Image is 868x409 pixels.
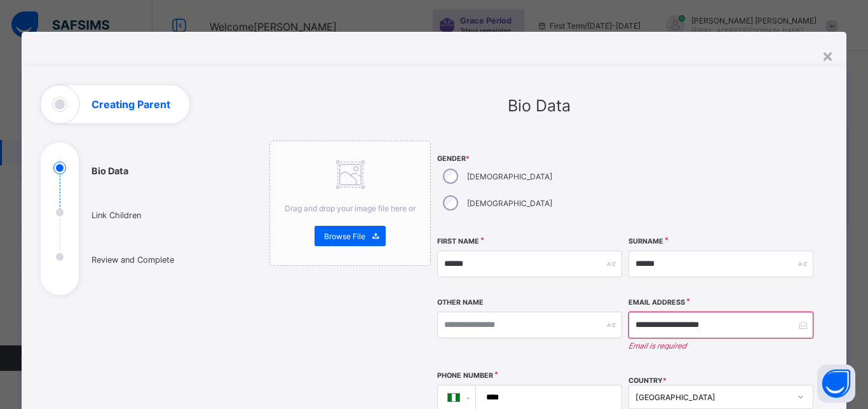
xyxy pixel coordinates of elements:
[437,371,493,380] label: Phone Number
[92,99,170,109] h1: Creating Parent
[508,96,571,115] span: Bio Data
[628,298,685,307] label: Email Address
[467,198,552,208] label: [DEMOGRAPHIC_DATA]
[628,341,813,350] em: Email is required
[324,232,365,241] span: Browse File
[628,377,667,385] span: COUNTRY
[628,237,663,246] label: Surname
[437,237,479,246] label: First Name
[269,141,431,266] div: Drag and drop your image file here orBrowse File
[635,392,790,402] div: [GEOGRAPHIC_DATA]
[437,298,484,307] label: Other Name
[437,155,622,163] span: Gender
[817,364,855,403] button: Open asap
[467,172,552,181] label: [DEMOGRAPHIC_DATA]
[822,45,834,66] div: ×
[285,204,416,213] span: Drag and drop your image file here or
